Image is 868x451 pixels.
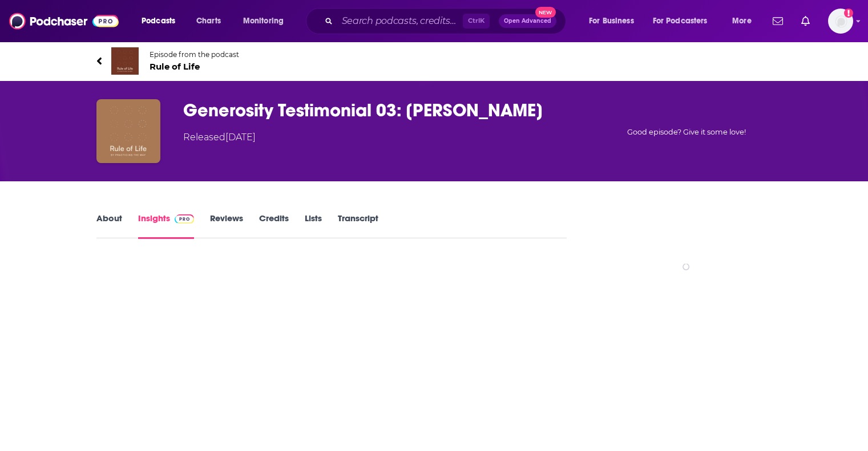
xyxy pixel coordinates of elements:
[317,8,577,34] div: Search podcasts, credits, & more...
[96,47,772,75] a: Rule of LifeEpisode from the podcastRule of Life
[96,213,122,239] a: About
[189,12,228,30] a: Charts
[138,213,195,239] a: InsightsPodchaser Pro
[235,12,298,30] button: open menu
[337,12,463,30] input: Search podcasts, credits, & more...
[844,9,853,18] svg: Add a profile image
[96,99,160,163] img: Generosity Testimonial 03: Lola
[9,10,119,32] img: Podchaser - Follow, Share and Rate Podcasts
[183,131,256,144] div: Released [DATE]
[142,13,175,29] span: Podcasts
[797,11,814,31] a: Show notifications dropdown
[645,12,724,30] button: open menu
[589,13,634,29] span: For Business
[134,12,190,30] button: open menu
[828,9,853,34] span: Logged in as shcarlos
[732,13,752,29] span: More
[183,99,583,121] h3: Generosity Testimonial 03: Lola
[175,214,195,224] img: Podchaser Pro
[499,14,556,28] button: Open AdvancedNew
[243,13,284,29] span: Monitoring
[768,11,788,31] a: Show notifications dropdown
[535,7,556,18] span: New
[196,13,221,29] span: Charts
[463,14,490,29] span: Ctrl K
[653,13,708,29] span: For Podcasters
[581,12,648,30] button: open menu
[150,50,239,59] span: Episode from the podcast
[111,47,139,75] img: Rule of Life
[724,12,766,30] button: open menu
[338,213,378,239] a: Transcript
[259,213,289,239] a: Credits
[210,213,243,239] a: Reviews
[828,9,853,34] img: User Profile
[504,18,551,24] span: Open Advanced
[828,9,853,34] button: Show profile menu
[627,128,746,136] span: Good episode? Give it some love!
[150,61,239,72] span: Rule of Life
[305,213,322,239] a: Lists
